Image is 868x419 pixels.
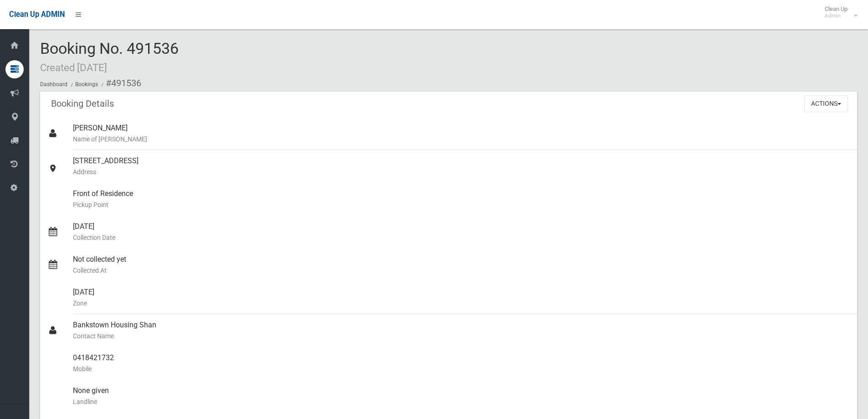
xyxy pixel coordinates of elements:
[73,248,850,281] div: Not collected yet
[73,380,850,413] div: None given
[73,396,850,407] small: Landline
[73,331,850,341] small: Contact Name
[73,166,850,177] small: Address
[825,12,847,19] small: Admin
[40,39,179,75] span: Booking No. 491536
[73,232,850,243] small: Collection Date
[804,95,848,112] button: Actions
[99,75,141,92] li: #491536
[73,117,850,150] div: [PERSON_NAME]
[73,363,850,374] small: Mobile
[73,199,850,210] small: Pickup Point
[9,10,65,19] span: Clean Up ADMIN
[75,81,98,88] a: Bookings
[40,95,125,113] header: Booking Details
[820,5,857,19] span: Clean Up
[73,298,850,309] small: Zone
[73,216,850,248] div: [DATE]
[73,265,850,276] small: Collected At
[73,183,850,216] div: Front of Residence
[73,347,850,380] div: 0418421732
[73,134,850,145] small: Name of [PERSON_NAME]
[73,314,850,347] div: Bankstown Housing Shan
[40,62,107,73] small: Created [DATE]
[40,81,67,88] a: Dashboard
[73,150,850,183] div: [STREET_ADDRESS]
[73,281,850,314] div: [DATE]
